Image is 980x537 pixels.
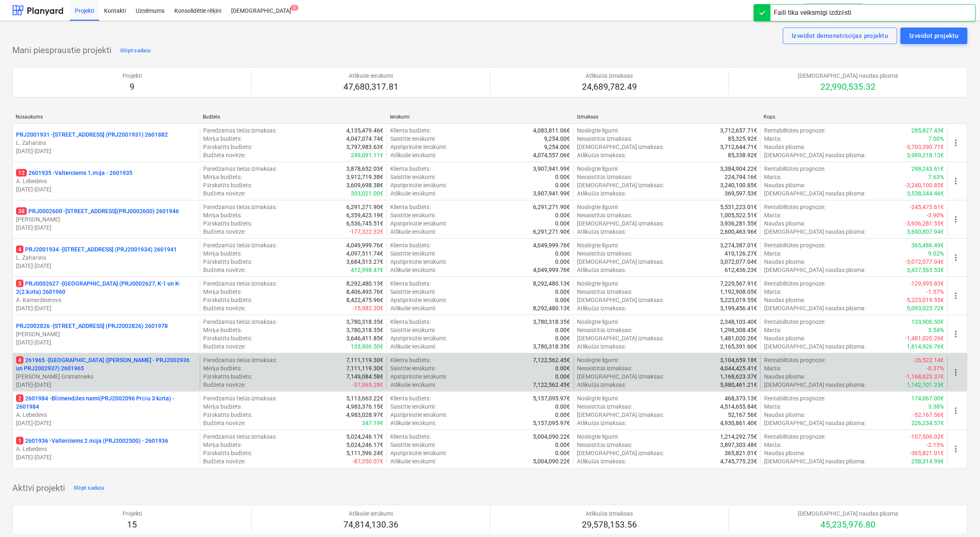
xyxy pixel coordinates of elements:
[783,28,897,44] button: Izveidot demonstrācijas projektu
[577,266,626,274] p: Atlikušās izmaksas :
[204,356,277,364] p: Paredzamās tiešās izmaksas :
[720,372,757,381] p: 1,168,623.37€
[204,219,252,228] p: Pārskatīts budžets :
[912,126,944,135] p: 285,827.43€
[123,81,142,93] p: 9
[720,258,757,266] p: 3,072,077.04€
[16,445,197,453] p: A. Lebedevs
[346,126,383,135] p: 4,135,479.46€
[906,219,944,228] p: -3,936,281.55€
[204,211,242,219] p: Mērķa budžets :
[725,173,757,181] p: 224,794.16€
[556,249,570,258] p: 0.00€
[720,342,757,351] p: 2,165,391.60€
[16,262,197,270] p: [DATE] - [DATE]
[346,165,383,173] p: 3,878,652.03€
[533,342,570,351] p: 3,780,318.35€
[204,342,246,351] p: Budžeta novirze :
[720,279,757,288] p: 7,229,567.91€
[907,151,944,159] p: 3,989,218.13€
[951,367,961,377] span: more_vert
[720,203,757,211] p: 5,531,223.01€
[204,181,252,189] p: Pārskatīts budžets :
[951,138,961,148] span: more_vert
[720,356,757,364] p: 3,104,659.18€
[390,326,436,334] p: Saistītie ienākumi :
[390,258,447,266] p: Apstiprinātie ienākumi :
[346,372,383,381] p: 7,149,084.58€
[764,126,825,135] p: Rentabilitātes prognoze :
[577,279,619,288] p: Noslēgtie līgumi :
[907,266,944,274] p: 3,437,563.53€
[720,364,757,372] p: 4,044,425.41€
[764,241,825,249] p: Rentabilitātes prognoze :
[16,169,132,177] p: 2601935 - Valterciems 1.māja - 2601935
[16,280,23,287] span: 5
[577,173,632,181] p: Nesaistītās izmaksas :
[16,185,197,193] p: [DATE] - [DATE]
[16,215,197,223] p: [PERSON_NAME]
[346,288,383,296] p: 8,406,493.76€
[764,143,805,151] p: Naudas plūsma :
[764,372,805,381] p: Naudas plūsma :
[764,228,866,236] p: [DEMOGRAPHIC_DATA] naudas plūsma :
[349,228,383,236] p: -177,322.32€
[16,322,168,330] p: PRJ2002826 - [STREET_ADDRESS] (PRJ2002826) 2601978
[764,364,781,372] p: Marža :
[390,126,431,135] p: Klienta budžets :
[556,288,570,296] p: 0.00€
[16,169,197,193] div: 122601935 -Valterciems 1.māja - 2601935A. Lebedevs[DATE]-[DATE]
[764,342,866,351] p: [DEMOGRAPHIC_DATA] naudas plūsma :
[577,143,664,151] p: [DEMOGRAPHIC_DATA] izmaksas :
[556,258,570,266] p: 0.00€
[16,207,179,215] p: PRJ0002600 - [STREET_ADDRESS](PRJ0002600) 2601946
[16,372,197,381] p: [PERSON_NAME] Grāmatnieks
[390,135,436,143] p: Saistītie ienākumi :
[352,381,383,389] p: -37,965.28€
[120,46,151,56] div: Slēpt sadaļu
[577,356,619,364] p: Noslēgtie līgumi :
[951,406,961,416] span: more_vert
[792,30,888,41] div: Izveidot demonstrācijas projektu
[204,189,246,198] p: Budžeta novirze :
[728,151,757,159] p: 85,338.92€
[346,173,383,181] p: 3,912,719.38€
[577,241,619,249] p: Noslēgtie līgumi :
[929,249,944,258] p: 9.02%
[764,249,781,258] p: Marža :
[720,288,757,296] p: 1,192,908.05€
[16,419,197,427] p: [DATE] - [DATE]
[720,326,757,334] p: 1,298,308.45€
[346,364,383,372] p: 7,111,119.30€
[577,165,619,173] p: Noslēgtie līgumi :
[577,211,632,219] p: Nesaistītās izmaksas :
[16,139,197,147] p: L. Zaharāns
[390,249,436,258] p: Saistītie ienākumi :
[16,169,27,177] span: 12
[544,143,570,151] p: 9,254.00€
[577,181,664,189] p: [DEMOGRAPHIC_DATA] izmaksas :
[346,258,383,266] p: 3,684,513.27€
[533,279,570,288] p: 8,292,480.13€
[16,322,197,346] div: PRJ2002826 -[STREET_ADDRESS] (PRJ2002826) 2601978[PERSON_NAME][DATE]-[DATE]
[204,228,246,236] p: Budžeta novirze :
[720,126,757,135] p: 3,712,657.71€
[204,326,242,334] p: Mērķa budžets :
[556,372,570,381] p: 0.00€
[346,356,383,364] p: 7,111,119.30€
[204,143,252,151] p: Pārskatīts budžets :
[577,151,626,159] p: Atlikušās izmaksas :
[16,453,197,461] p: [DATE] - [DATE]
[16,279,197,296] p: PRJ0002627 - [GEOGRAPHIC_DATA] (PRJ0002627, K-1 un K-2(2.kārta) 2601960
[764,211,781,219] p: Marža :
[556,181,570,189] p: 0.00€
[556,326,570,334] p: 0.00€
[390,342,436,351] p: Atlikušie ienākumi :
[204,381,246,389] p: Budžeta novirze :
[343,81,398,93] p: 47,680,317.81
[16,394,197,427] div: 22601984 -Blūmendāles nami(PRJ2002096 Prūšu 3 kārta) - 2601984A. Lebedevs[DATE]-[DATE]
[577,258,664,266] p: [DEMOGRAPHIC_DATA] izmaksas :
[390,304,436,312] p: Atlikušie ienākumi :
[290,5,299,11] span: 5
[16,245,197,270] div: 4PRJ2001934 -[STREET_ADDRESS] (PRJ2001934) 2601941L. Zaharāns[DATE]-[DATE]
